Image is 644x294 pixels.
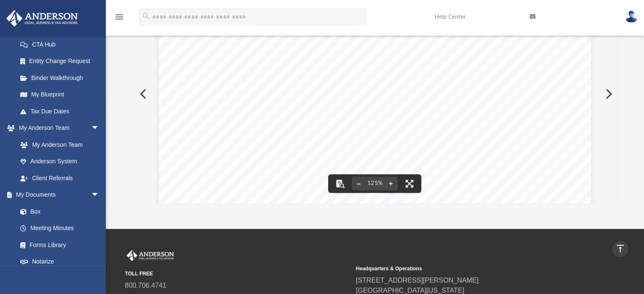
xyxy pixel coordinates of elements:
[6,187,108,203] a: My Documentsarrow_drop_down
[356,287,464,294] a: [GEOGRAPHIC_DATA][US_STATE]
[114,16,124,22] a: menu
[114,12,124,22] i: menu
[12,220,108,237] a: Meeting Minutes
[384,174,398,193] button: Zoom in
[625,11,638,23] img: User Pic
[91,187,108,204] span: arrow_drop_down
[125,270,350,278] small: TOLL FREE
[331,174,349,193] button: Toggle findbar
[12,86,108,103] a: My Blueprint
[125,282,166,289] a: 800.706.4741
[125,250,176,261] img: Anderson Advisors Platinum Portal
[6,120,108,137] a: My Anderson Teamarrow_drop_down
[91,120,108,137] span: arrow_drop_down
[12,203,104,220] a: Box
[611,240,629,258] a: vertical_align_top
[12,136,104,153] a: My Anderson Team
[12,36,112,53] a: CTA Hub
[12,53,112,70] a: Entity Change Request
[133,82,152,106] button: Previous File
[400,174,419,193] button: Enter fullscreen
[12,103,112,120] a: Tax Due Dates
[12,170,108,187] a: Client Referrals
[615,244,625,254] i: vertical_align_top
[365,181,384,186] div: Current zoom level
[356,265,580,272] small: Headquarters & Operations
[352,174,365,193] button: Zoom out
[12,69,112,86] a: Binder Walkthrough
[4,10,80,27] img: Anderson Advisors Platinum Portal
[12,153,108,170] a: Anderson System
[599,82,617,106] button: Next File
[141,11,151,21] i: search
[12,236,104,253] a: Forms Library
[356,277,478,284] a: [STREET_ADDRESS][PERSON_NAME]
[12,253,108,270] a: Notarize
